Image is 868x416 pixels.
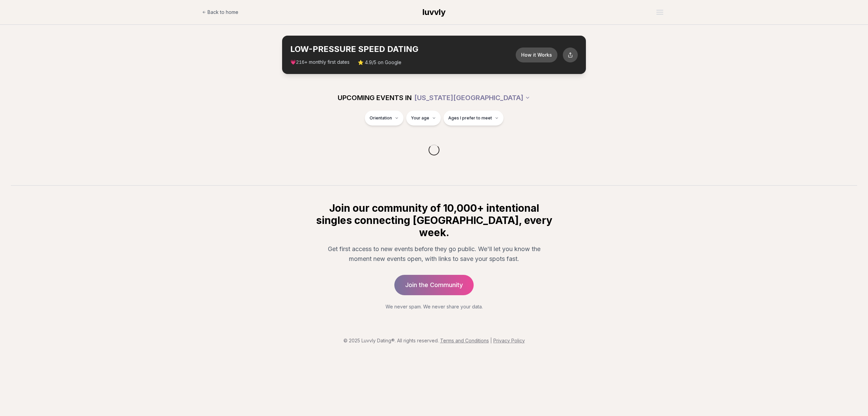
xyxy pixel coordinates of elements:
[290,59,350,66] span: 💗 + monthly first dates
[443,111,504,126] button: Ages I prefer to meet
[370,115,392,121] span: Orientation
[202,5,238,19] a: Back to home
[406,111,441,126] button: Your age
[493,338,525,343] a: Privacy Policy
[338,93,412,102] span: UPCOMING EVENTS IN
[440,338,489,343] a: Terms and Conditions
[422,7,446,17] span: luvvly
[414,90,530,105] button: [US_STATE][GEOGRAPHIC_DATA]
[290,44,516,55] h2: LOW-PRESSURE SPEED DATING
[516,48,557,62] button: How it Works
[394,275,474,295] a: Join the Community
[490,338,492,343] span: |
[315,202,553,239] h2: Join our community of 10,000+ intentional singles connecting [GEOGRAPHIC_DATA], every week.
[365,111,403,126] button: Orientation
[654,7,666,17] button: Open menu
[296,60,304,65] span: 216
[422,7,446,18] a: luvvly
[448,115,492,121] span: Ages I prefer to meet
[5,337,863,344] p: © 2025 Luvvly Dating®. All rights reserved.
[411,115,429,121] span: Your age
[208,9,238,16] span: Back to home
[320,244,548,264] p: Get first access to new events before they go public. We'll let you know the moment new events op...
[358,59,401,66] span: ⭐ 4.9/5 on Google
[315,303,553,310] p: We never spam. We never share your data.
